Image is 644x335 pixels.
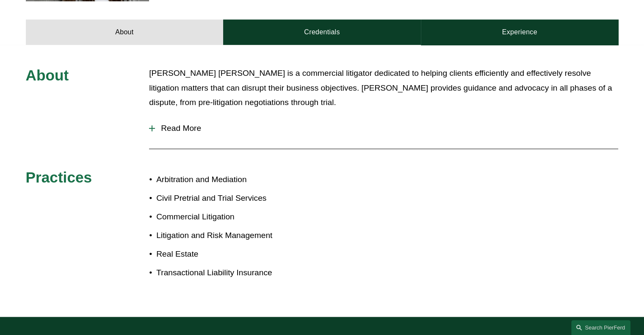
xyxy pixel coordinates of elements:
[156,191,322,206] p: Civil Pretrial and Trial Services
[26,19,224,45] a: About
[156,247,322,262] p: Real Estate
[571,320,630,335] a: Search this site
[26,67,69,83] span: About
[421,19,619,45] a: Experience
[155,124,618,133] span: Read More
[156,228,322,243] p: Litigation and Risk Management
[156,266,322,280] p: Transactional Liability Insurance
[156,172,322,187] p: Arbitration and Mediation
[26,169,92,185] span: Practices
[149,66,618,110] p: [PERSON_NAME] [PERSON_NAME] is a commercial litigator dedicated to helping clients efficiently an...
[156,210,322,224] p: Commercial Litigation
[149,117,618,139] button: Read More
[223,19,421,45] a: Credentials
